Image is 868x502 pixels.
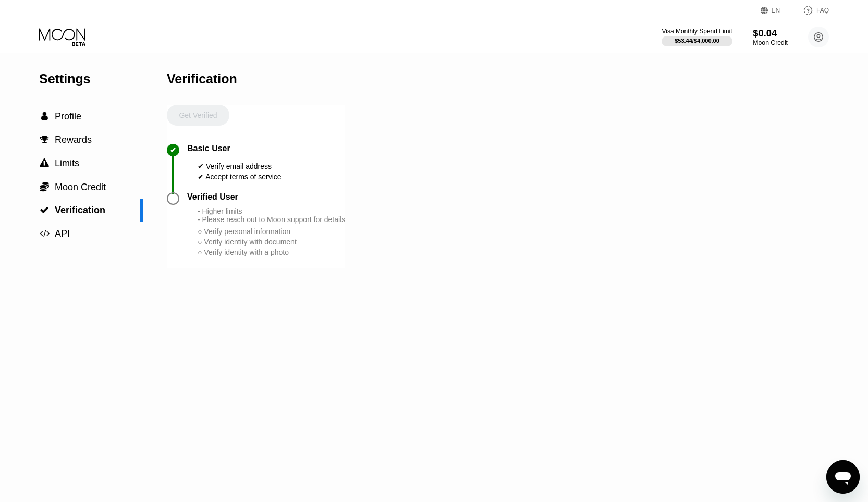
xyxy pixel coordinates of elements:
[41,112,48,121] span: 
[753,28,788,39] div: $0.04
[40,135,49,144] span: 
[198,173,282,181] div: ✔ Accept terms of service
[39,158,50,168] div: 
[39,135,50,144] div: 
[198,238,345,246] div: ○ Verify identity with document
[187,144,230,153] div: Basic User
[662,28,732,35] div: Visa Monthly Spend Limit
[187,192,238,202] div: Verified User
[761,5,792,16] div: EN
[753,28,788,46] div: $0.04Moon Credit
[55,134,92,145] span: Rewards
[40,158,49,168] span: 
[198,207,345,224] div: - Higher limits - Please reach out to Moon support for details
[198,248,345,256] div: ○ Verify identity with a photo
[170,146,176,154] div: ✔
[55,228,70,239] span: API
[167,71,237,87] div: Verification
[198,227,345,236] div: ○ Verify personal information
[675,38,719,44] div: $53.44 / $4,000.00
[55,158,79,168] span: Limits
[772,7,780,14] div: EN
[55,205,105,215] span: Verification
[55,182,106,192] span: Moon Credit
[40,181,49,192] span: 
[753,39,788,46] div: Moon Credit
[792,5,829,16] div: FAQ
[39,181,50,192] div: 
[40,229,50,238] span: 
[55,111,81,121] span: Profile
[198,162,282,170] div: ✔ Verify email address
[39,112,50,121] div: 
[816,7,829,14] div: FAQ
[39,71,143,87] div: Settings
[662,28,732,46] div: Visa Monthly Spend Limit$53.44/$4,000.00
[40,205,49,215] span: 
[39,205,50,215] div: 
[826,460,860,494] iframe: Button to launch messaging window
